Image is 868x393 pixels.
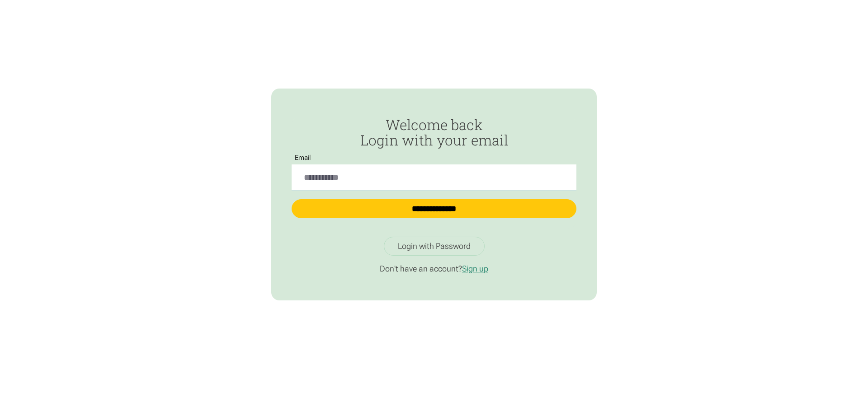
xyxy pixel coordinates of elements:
[462,264,488,273] a: Sign up
[292,154,314,162] label: Email
[292,117,576,148] h2: Welcome back Login with your email
[398,241,471,252] div: Login with Password
[292,117,576,229] form: Passwordless Login
[292,264,576,274] p: Don't have an account?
